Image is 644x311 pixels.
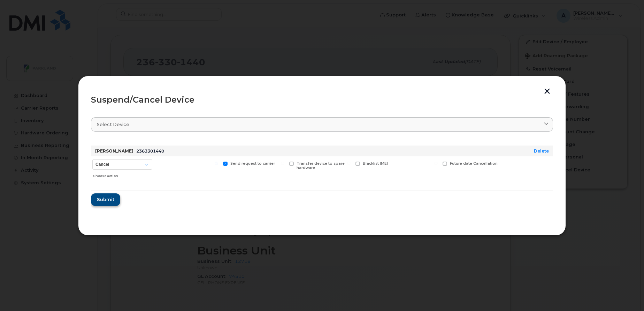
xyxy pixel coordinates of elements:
[97,121,129,128] span: Select device
[450,161,498,166] span: Future date Cancellation
[363,161,388,166] span: Blacklist IMEI
[95,148,133,154] strong: [PERSON_NAME]
[347,162,351,165] input: Blacklist IMEI
[91,96,553,104] div: Suspend/Cancel Device
[230,161,275,166] span: Send request to carrier
[136,148,164,154] span: 2363301440
[93,170,152,179] div: Choose action
[434,162,438,165] input: Future date Cancellation
[534,148,549,154] a: Delete
[97,196,114,203] span: Submit
[297,161,345,170] span: Transfer device to spare hardware
[215,162,218,165] input: Send request to carrier
[281,162,284,165] input: Transfer device to spare hardware
[91,117,553,132] a: Select device
[91,193,120,206] button: Submit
